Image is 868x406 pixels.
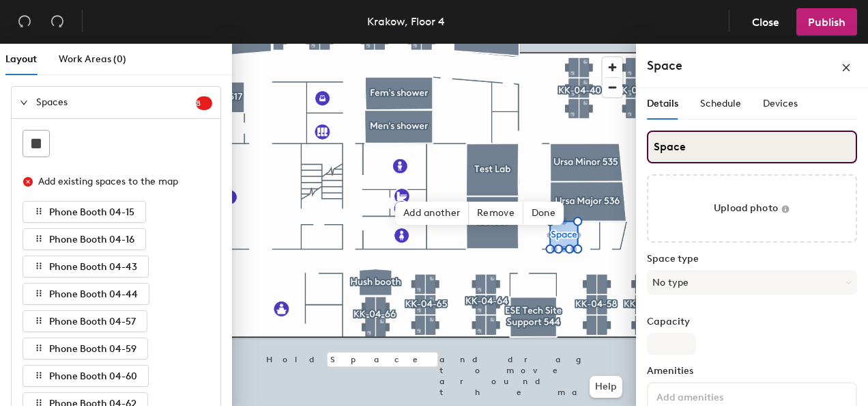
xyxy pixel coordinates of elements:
button: Redo (⌘ + ⇧ + Z) [44,8,71,36]
button: Undo (⌘ + Z) [11,8,38,36]
input: Add amenities [654,388,777,404]
button: Phone Booth 04-59 [23,338,148,360]
span: 8 [196,98,212,108]
button: Help [590,376,622,398]
span: close [841,63,851,72]
span: undo [18,14,31,28]
span: Remove [469,202,523,225]
span: Devices [763,98,798,109]
span: Add another [395,202,469,225]
span: Phone Booth 04-60 [49,370,137,382]
span: close-circle [23,177,33,187]
button: Upload photo [647,174,857,243]
h4: Space [647,57,682,75]
button: Phone Booth 04-60 [23,365,149,387]
label: Capacity [647,316,857,327]
label: Space type [647,254,857,265]
span: Work Areas (0) [59,53,126,65]
span: Phone Booth 04-15 [49,206,134,218]
button: Phone Booth 04-15 [23,201,146,223]
sup: 8 [196,96,212,110]
div: Krakow, Floor 4 [367,13,445,30]
span: Phone Booth 04-59 [49,343,136,355]
span: expanded [20,98,28,107]
span: Done [523,202,564,225]
button: Phone Booth 04-16 [23,228,146,250]
span: Close [752,16,779,29]
span: Phone Booth 04-44 [49,288,138,300]
span: Spaces [36,87,196,118]
span: Phone Booth 04-57 [49,316,136,327]
span: Layout [5,53,37,65]
button: Phone Booth 04-43 [23,256,149,278]
button: Close [740,8,791,36]
button: No type [647,270,857,295]
span: Details [647,98,678,109]
span: Phone Booth 04-43 [49,261,137,273]
button: Publish [796,8,857,36]
span: Schedule [700,98,741,109]
span: Publish [808,16,845,29]
span: Phone Booth 04-16 [49,234,134,245]
div: Add existing spaces to the map [38,174,201,189]
label: Amenities [647,366,857,377]
button: Phone Booth 04-44 [23,283,149,305]
button: Phone Booth 04-57 [23,310,147,332]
